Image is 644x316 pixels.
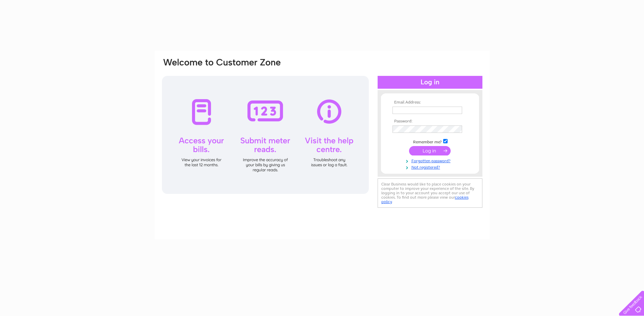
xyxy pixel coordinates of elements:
[392,164,469,170] a: Not registered?
[381,195,469,204] a: cookies policy
[409,146,451,155] input: Submit
[392,157,469,164] a: Forgotten password?
[391,100,469,105] th: Email Address:
[391,119,469,124] th: Password:
[378,178,482,208] div: Clear Business would like to place cookies on your computer to improve your experience of the sit...
[391,138,469,145] td: Remember me?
